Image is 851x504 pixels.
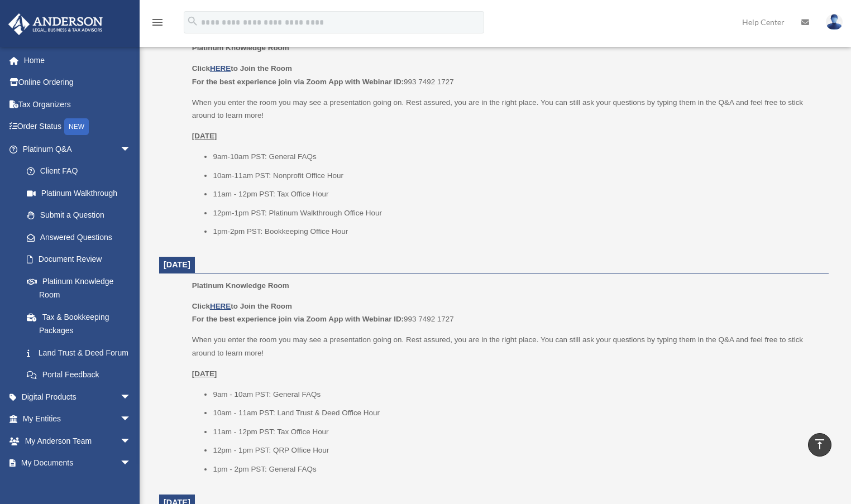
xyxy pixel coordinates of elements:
b: Click to Join the Room [192,302,292,310]
a: Land Trust & Deed Forum [16,342,148,364]
li: 11am - 12pm PST: Tax Office Hour [213,425,821,439]
span: arrow_drop_down [120,430,142,453]
i: menu [151,16,164,29]
a: Home [8,49,148,71]
a: Portal Feedback [16,364,148,386]
b: For the best experience join via Zoom App with Webinar ID: [192,78,404,86]
a: menu [151,20,164,29]
a: Submit a Question [16,204,148,227]
span: Platinum Knowledge Room [192,44,289,52]
p: When you enter the room you may see a presentation going on. Rest assured, you are in the right p... [192,96,821,122]
i: search [187,15,199,27]
span: arrow_drop_down [120,452,142,475]
li: 12pm-1pm PST: Platinum Walkthrough Office Hour [213,207,821,220]
div: NEW [64,118,89,135]
li: 9am - 10am PST: General FAQs [213,388,821,401]
span: arrow_drop_down [120,408,142,431]
li: 9am-10am PST: General FAQs [213,150,821,164]
u: [DATE] [192,369,217,378]
li: 10am - 11am PST: Land Trust & Deed Office Hour [213,406,821,420]
li: 12pm - 1pm PST: QRP Office Hour [213,444,821,457]
span: arrow_drop_down [120,138,142,161]
li: 11am - 12pm PST: Tax Office Hour [213,188,821,201]
li: 1pm - 2pm PST: General FAQs [213,463,821,476]
span: Platinum Knowledge Room [192,281,289,290]
a: vertical_align_top [808,433,831,457]
a: Answered Questions [16,226,148,248]
a: Platinum Knowledge Room [16,270,142,306]
a: Tax & Bookkeeping Packages [16,306,148,342]
b: For the best experience join via Zoom App with Webinar ID: [192,315,404,323]
a: HERE [210,64,231,73]
a: My Anderson Teamarrow_drop_down [8,430,148,452]
a: HERE [210,302,231,310]
a: Platinum Q&Aarrow_drop_down [8,138,148,160]
a: Tax Organizers [8,93,148,116]
a: Order StatusNEW [8,116,148,138]
b: Click to Join the Room [192,64,292,73]
u: [DATE] [192,132,217,140]
a: My Entitiesarrow_drop_down [8,408,148,430]
span: [DATE] [164,260,190,269]
a: Client FAQ [16,160,148,183]
a: Document Review [16,248,148,271]
a: Platinum Walkthrough [16,182,148,204]
img: Anderson Advisors Platinum Portal [5,13,106,35]
a: My Documentsarrow_drop_down [8,452,148,474]
p: 993 7492 1727 [192,300,821,326]
span: arrow_drop_down [120,386,142,409]
li: 10am-11am PST: Nonprofit Office Hour [213,169,821,183]
img: User Pic [826,14,843,30]
p: When you enter the room you may see a presentation going on. Rest assured, you are in the right p... [192,333,821,359]
p: 993 7492 1727 [192,62,821,88]
li: 1pm-2pm PST: Bookkeeping Office Hour [213,225,821,238]
a: Digital Productsarrow_drop_down [8,386,148,408]
a: Online Ordering [8,71,148,94]
i: vertical_align_top [813,438,826,451]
